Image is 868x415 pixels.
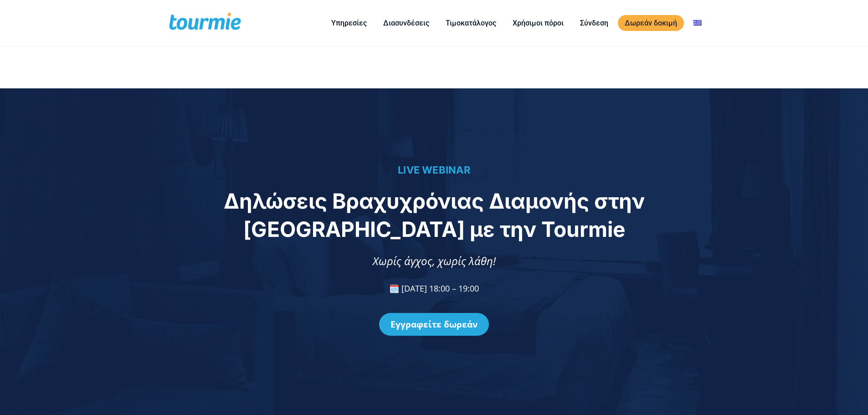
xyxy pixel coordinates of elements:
span: 🗓️ [DATE] 18:00 – 19:00 [389,283,479,294]
a: Τιμοκατάλογος [439,17,503,29]
a: Διασυνδέσεις [376,17,436,29]
a: Δωρεάν δοκιμή [618,15,684,31]
span: Δηλώσεις Βραχυχρόνιας Διαμονής στην [GEOGRAPHIC_DATA] με την Tourmie [224,188,645,242]
span: LIVE WEBINAR [398,164,470,176]
span: Χωρίς άγχος, χωρίς λάθη! [373,253,496,268]
a: Εγγραφείτε δωρεάν [379,313,489,336]
a: Υπηρεσίες [324,17,374,29]
a: Σύνδεση [573,17,615,29]
a: Χρήσιμοι πόροι [506,17,570,29]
